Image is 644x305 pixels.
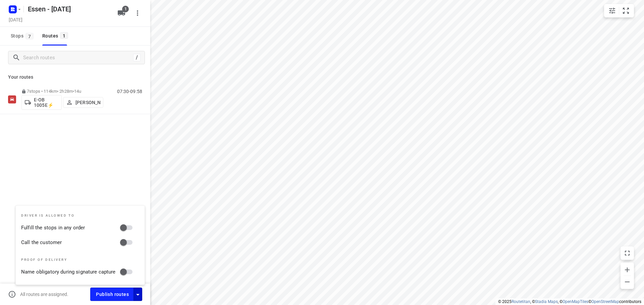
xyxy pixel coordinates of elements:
[21,258,137,262] p: Proof of delivery
[21,214,137,218] p: Driver is allowed to
[75,100,100,105] p: [PERSON_NAME]
[117,89,142,94] p: 07:30-09:58
[42,32,70,40] div: Routes
[34,97,59,108] p: E-OB 1005E⚡
[562,299,588,304] a: OpenMapTiles
[21,268,116,276] label: Name obligatory during signature capture
[115,6,128,20] button: 1
[604,4,634,17] div: small contained button group
[122,6,129,12] span: 1
[25,4,112,14] h5: Rename
[591,299,619,304] a: OpenStreetMap
[133,54,141,61] div: /
[11,32,36,40] span: Stops
[21,239,62,246] label: Call the customer
[535,299,558,304] a: Stadia Maps
[74,89,81,94] span: 14u
[20,292,68,297] p: All routes are assigned.
[498,299,641,304] li: © 2025 , © , © © contributors
[63,97,103,108] button: [PERSON_NAME]
[6,16,25,23] h5: Project date
[8,74,142,81] p: Your routes
[73,89,74,94] span: •
[605,4,619,17] button: Map settings
[619,4,633,17] button: Fit zoom
[512,299,530,304] a: Routetitan
[21,95,62,110] button: E-OB 1005E⚡
[131,6,144,20] button: More
[134,290,142,298] div: Driver app settings
[25,33,34,40] span: 7
[21,224,85,232] label: Fulfill the stops in any order
[90,288,134,301] button: Publish routes
[60,32,68,39] span: 1
[21,89,103,94] p: 7 stops • 114km • 2h28m
[96,290,129,299] span: Publish routes
[23,53,133,63] input: Search routes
